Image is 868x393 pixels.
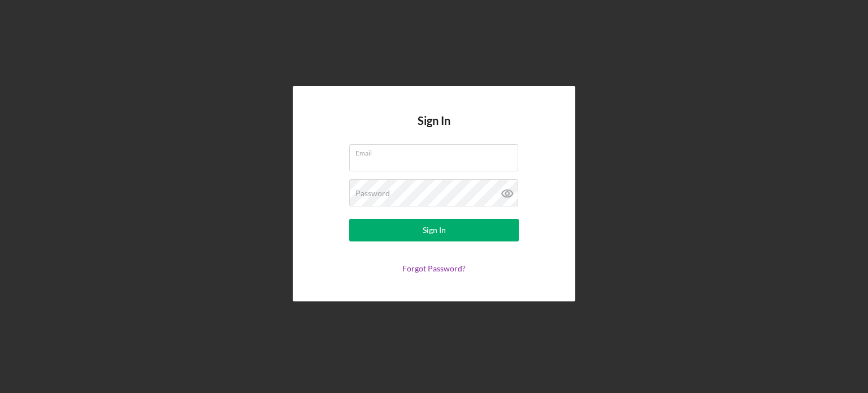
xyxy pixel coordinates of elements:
h4: Sign In [418,114,450,144]
label: Password [355,189,390,198]
label: Email [355,145,518,157]
div: Sign In [423,219,446,241]
a: Forgot Password? [402,264,466,273]
button: Sign In [349,219,519,241]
